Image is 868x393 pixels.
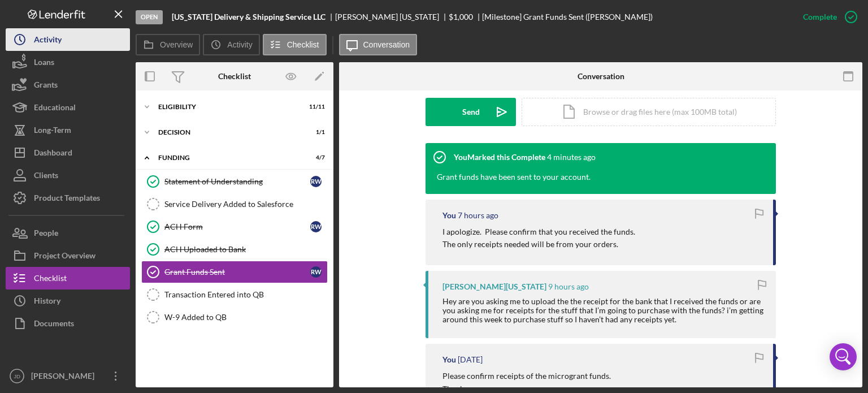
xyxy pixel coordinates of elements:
[203,34,259,55] button: Activity
[14,373,20,379] text: JD
[6,365,130,387] button: JD[PERSON_NAME]
[6,96,130,119] button: Educational
[458,355,483,364] time: 2025-10-14 15:07
[160,40,193,49] label: Overview
[6,244,130,267] button: Project Overview
[335,12,449,21] div: [PERSON_NAME] [US_STATE]
[158,154,297,161] div: FUNDING
[442,211,456,220] div: You
[34,187,100,212] div: Product Templates
[6,164,130,187] button: Clients
[34,267,67,292] div: Checklist
[164,290,327,299] div: Transaction Entered into QB
[34,141,72,167] div: Dashboard
[6,74,130,96] button: Grants
[6,51,130,74] button: Loans
[454,153,545,162] div: You Marked this Complete
[462,98,480,126] div: Send
[164,313,327,322] div: W-9 Added to QB
[34,119,71,144] div: Long-Term
[482,12,653,21] div: [Milestone] Grant Funds Sent ([PERSON_NAME])
[6,267,130,290] button: Checklist
[458,211,498,220] time: 2025-10-15 14:01
[164,222,310,231] div: ACH Form
[830,343,857,370] div: Open Intercom Messenger
[136,10,163,24] div: Open
[34,222,58,247] div: People
[141,238,328,261] a: ACH Uploaded to Bank
[442,370,611,382] p: Please confirm receipts of the microgrant funds.
[34,244,96,270] div: Project Overview
[339,34,418,55] button: Conversation
[28,365,102,390] div: [PERSON_NAME]
[6,187,130,209] button: Product Templates
[6,290,130,312] button: History
[34,51,54,76] div: Loans
[158,129,297,136] div: Decision
[141,170,328,193] a: Statement of UnderstandingRW
[548,282,589,291] time: 2025-10-15 12:11
[34,74,58,99] div: Grants
[547,153,596,162] time: 2025-10-15 21:06
[803,6,837,28] div: Complete
[449,12,473,21] div: $1,000
[164,245,327,254] div: ACH Uploaded to Bank
[34,164,58,189] div: Clients
[305,129,325,136] div: 1 / 1
[227,40,252,49] label: Activity
[141,283,328,306] a: Transaction Entered into QB
[442,282,546,291] div: [PERSON_NAME][US_STATE]
[164,267,310,277] div: Grant Funds Sent
[158,103,297,110] div: ELIGIBILITY
[792,6,862,28] button: Complete
[6,222,130,244] button: People
[578,72,624,81] div: Conversation
[34,96,76,122] div: Educational
[6,312,130,335] button: Documents
[136,34,200,55] button: Overview
[172,12,325,21] b: [US_STATE] Delivery & Shipping Service LLC
[164,200,327,209] div: Service Delivery Added to Salesforce
[6,141,130,164] button: Dashboard
[218,72,251,81] div: Checklist
[164,177,310,186] div: Statement of Understanding
[141,193,328,215] a: Service Delivery Added to Salesforce
[34,312,74,338] div: Documents
[287,40,319,49] label: Checklist
[141,215,328,238] a: ACH FormRW
[263,34,327,55] button: Checklist
[310,266,322,278] div: R W
[141,261,328,283] a: Grant Funds SentRW
[6,28,130,51] button: Activity
[442,238,635,251] p: The only receipts needed will be from your orders.
[34,28,62,54] div: Activity
[426,98,516,126] button: Send
[310,176,322,187] div: R W
[442,297,765,324] div: Hey are you asking me to upload the the receipt for the bank that I received the funds or are you...
[363,40,410,49] label: Conversation
[310,221,322,232] div: R W
[305,154,325,161] div: 4 / 7
[34,290,60,315] div: History
[442,226,635,238] p: I apologize. Please confirm that you received the funds.
[6,119,130,141] button: Long-Term
[437,171,591,183] div: Grant funds have been sent to your account.
[305,103,325,110] div: 11 / 11
[141,306,328,329] a: W-9 Added to QB
[442,355,456,364] div: You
